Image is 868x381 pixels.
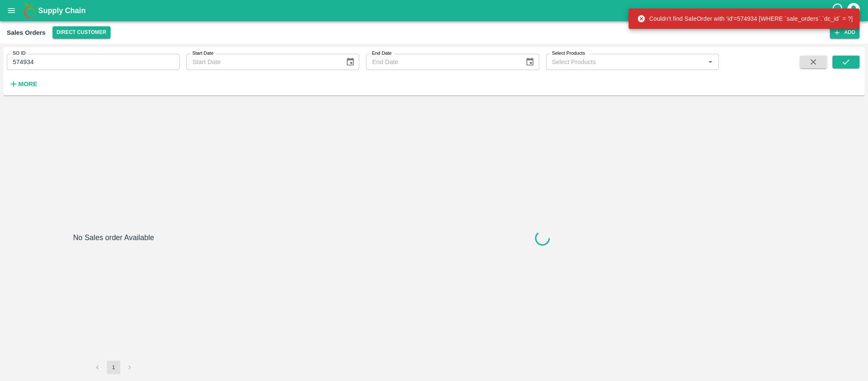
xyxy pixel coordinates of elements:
[73,232,154,361] h6: No Sales order Available
[637,11,853,26] div: Couldn't find SaleOrder with 'id'=574934 [WHERE `sale_orders`.`dc_id` = ?]
[7,77,39,91] button: More
[705,56,716,67] button: Open
[846,2,861,20] div: account of current user
[366,54,519,70] input: End Date
[7,27,46,38] div: Sales Orders
[549,56,702,67] input: Select Products
[831,3,846,18] div: customer-support
[89,361,138,374] nav: pagination navigation
[830,26,860,39] button: Add
[18,81,37,87] strong: More
[7,54,180,70] input: Enter SO ID
[186,54,339,70] input: Start Date
[21,2,38,19] img: logo
[552,50,585,57] label: Select Products
[38,5,831,17] a: Supply Chain
[13,50,25,57] label: SO ID
[38,6,86,15] b: Supply Chain
[522,54,538,70] button: Choose date
[342,54,358,70] button: Choose date
[192,50,214,57] label: Start Date
[107,361,120,374] button: page 1
[53,26,111,39] button: Select DC
[2,1,21,20] button: open drawer
[372,50,391,57] label: End Date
